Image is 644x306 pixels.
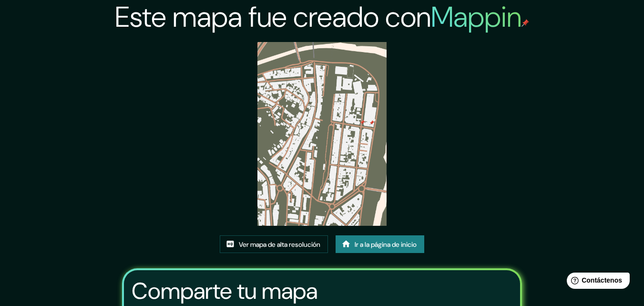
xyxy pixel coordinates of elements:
font: Comparte tu mapa [132,276,317,306]
img: created-map [257,42,387,226]
a: Ver mapa de alta resolución [220,235,328,253]
iframe: Lanzador de widgets de ayuda [559,269,634,295]
img: pin de mapeo [521,19,529,27]
a: Ir a la página de inicio [336,235,424,253]
font: Ver mapa de alta resolución [239,240,320,249]
font: Ir a la página de inicio [355,240,417,249]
